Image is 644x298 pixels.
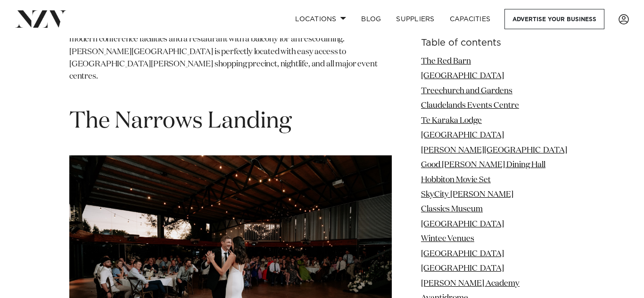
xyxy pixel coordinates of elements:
[421,102,519,110] a: Claudelands Events Centre
[421,146,567,154] a: [PERSON_NAME][GEOGRAPHIC_DATA]
[421,72,504,80] a: [GEOGRAPHIC_DATA]
[421,191,513,199] a: SkyCity [PERSON_NAME]
[421,87,512,95] a: Treechurch and Gardens
[442,9,498,29] a: Capacities
[69,9,392,96] p: [PERSON_NAME] Tainui is your gateway to the [GEOGRAPHIC_DATA] region. Boasting a prime location o...
[421,205,483,213] a: Classics Museum
[388,9,442,29] a: SUPPLIERS
[421,265,504,273] a: [GEOGRAPHIC_DATA]
[354,9,388,29] a: BLOG
[421,235,474,243] a: Wintec Venues
[15,10,66,27] img: nzv-logo.png
[421,220,504,228] a: [GEOGRAPHIC_DATA]
[421,57,471,65] a: The Red Barn
[421,161,545,169] a: Good [PERSON_NAME] Dining Hall
[421,117,482,125] a: Te Karaka Lodge
[421,176,491,184] a: Hobbiton Movie Set
[69,110,291,133] span: The Narrows Landing
[288,9,354,29] a: Locations
[421,280,520,288] a: [PERSON_NAME] Academy
[504,9,604,29] a: Advertise your business
[421,250,504,258] a: [GEOGRAPHIC_DATA]
[421,131,504,139] a: [GEOGRAPHIC_DATA]
[421,38,575,48] h6: Table of contents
